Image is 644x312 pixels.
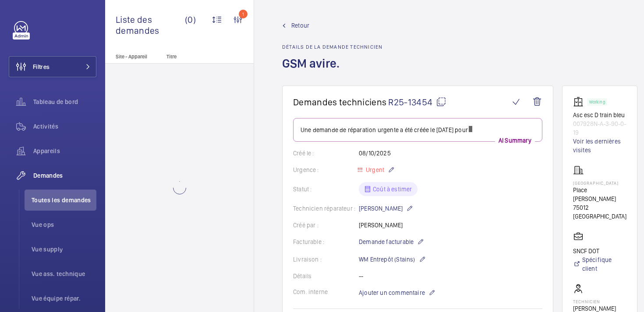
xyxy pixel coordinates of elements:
span: Demande facturable [359,237,414,246]
p: Technicien [573,299,616,304]
span: R25-13454 [388,97,446,108]
a: Voir les dernières visites [573,137,626,154]
span: Vue ass. technique [32,269,96,278]
span: Vue équipe répar. [32,294,96,303]
button: Filtres [9,56,96,77]
p: SNCF DOT [573,247,626,255]
span: Demandes techniciens [293,97,386,108]
h2: Détails de la demande technicien [282,44,382,50]
span: Vue supply [32,245,96,254]
a: Spécifique client [573,255,626,273]
p: Une demande de réparation urgente a été créée le [DATE] pour [301,126,535,134]
p: Working [589,100,605,104]
p: Asc esc D train bleu [573,111,626,119]
p: 75012 [GEOGRAPHIC_DATA] [573,203,626,221]
p: AI Summary [495,136,535,145]
span: Retour [291,21,309,30]
p: WM Entrepôt (Stains) [359,254,426,265]
span: Activités [33,122,96,131]
img: elevator.svg [573,97,587,107]
span: Demandes [33,171,96,180]
span: Appareils [33,147,96,155]
p: Place [PERSON_NAME] [573,186,626,203]
span: Urgent [364,166,384,173]
span: Tableau de bord [33,97,96,106]
h1: GSM avire. [282,55,382,86]
span: Liste des demandes [116,14,185,36]
span: Ajouter un commentaire [359,288,425,297]
span: Toutes les demandes [32,196,96,204]
p: Titre [166,54,224,60]
p: 007928N-A-3-90-0-19 [573,119,626,137]
p: [GEOGRAPHIC_DATA] [573,180,626,186]
p: [PERSON_NAME] [359,203,413,214]
p: Site - Appareil [105,54,163,60]
span: Filtres [33,62,50,71]
span: Vue ops [32,220,96,229]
